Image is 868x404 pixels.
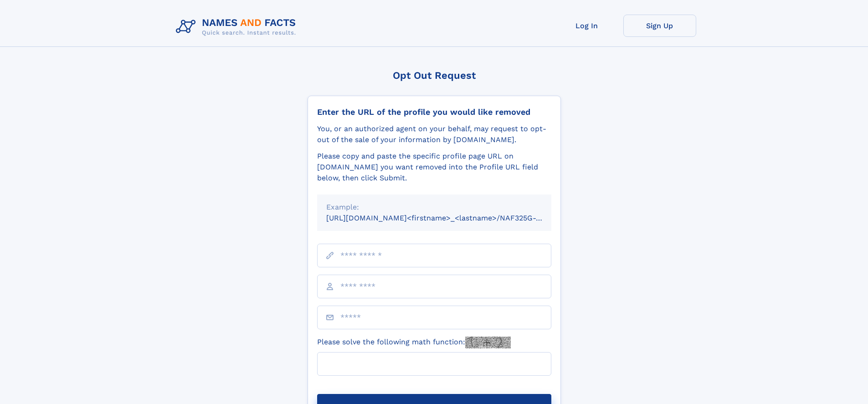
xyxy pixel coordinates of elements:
[550,15,623,37] a: Log In
[317,337,511,348] label: Please solve the following math function:
[172,15,303,39] img: Logo Names and Facts
[623,15,696,37] a: Sign Up
[326,202,542,213] div: Example:
[326,214,569,222] small: [URL][DOMAIN_NAME]<firstname>_<lastname>/NAF325G-xxxxxxxx
[308,70,561,81] div: Opt Out Request
[317,151,551,184] div: Please copy and paste the specific profile page URL on [DOMAIN_NAME] you want removed into the Pr...
[317,123,551,145] div: You, or an authorized agent on your behalf, may request to opt-out of the sale of your informatio...
[317,107,551,117] div: Enter the URL of the profile you would like removed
